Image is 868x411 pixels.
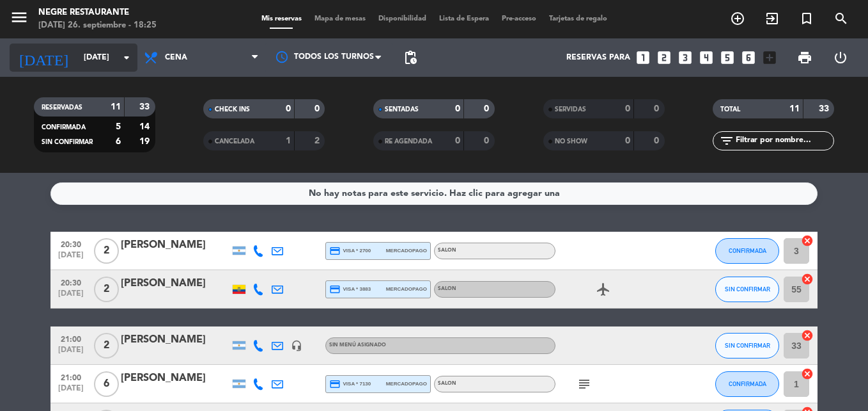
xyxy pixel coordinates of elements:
[55,275,87,289] span: 20:30
[116,122,121,131] strong: 5
[715,238,779,264] button: CONFIRMADA
[484,136,492,145] strong: 0
[42,124,86,131] span: CONFIRMADA
[719,133,734,149] i: filter_list
[543,15,614,22] span: Tarjetas de regalo
[715,277,779,302] button: SIN CONFIRMAR
[801,329,814,342] i: cancel
[729,247,766,254] span: CONFIRMADA
[386,380,427,388] span: mercadopago
[725,342,770,349] span: SIN CONFIRMAR
[329,284,371,295] span: visa * 3883
[455,104,460,113] strong: 0
[729,380,766,387] span: CONFIRMADA
[372,15,433,22] span: Disponibilidad
[55,289,87,304] span: [DATE]
[438,381,456,386] span: SALON
[755,8,789,29] span: WALK IN
[566,53,630,62] span: Reservas para
[255,15,308,22] span: Mis reservas
[165,53,187,62] span: Cena
[438,248,456,253] span: SALON
[577,376,592,392] i: subject
[719,49,736,66] i: looks_5
[329,245,371,257] span: visa * 2700
[799,11,814,26] i: turned_in_not
[654,104,662,113] strong: 0
[314,104,322,113] strong: 0
[94,333,119,359] span: 2
[833,50,848,65] i: power_settings_new
[764,11,780,26] i: exit_to_app
[596,282,611,297] i: airplanemode_active
[789,8,824,29] span: Reserva especial
[789,104,800,113] strong: 11
[10,8,29,27] i: menu
[801,234,814,247] i: cancel
[495,15,543,22] span: Pre-acceso
[386,285,427,293] span: mercadopago
[329,245,341,257] i: credit_card
[139,122,152,131] strong: 14
[215,106,250,113] span: CHECK INS
[121,237,229,254] div: [PERSON_NAME]
[715,371,779,397] button: CONFIRMADA
[386,246,427,255] span: mercadopago
[801,273,814,286] i: cancel
[55,369,87,384] span: 21:00
[720,106,740,113] span: TOTAL
[698,49,715,66] i: looks_4
[761,49,778,66] i: add_box
[314,136,322,145] strong: 2
[801,367,814,380] i: cancel
[715,333,779,359] button: SIN CONFIRMAR
[139,137,152,146] strong: 19
[455,136,460,145] strong: 0
[403,50,418,65] span: pending_actions
[121,275,229,292] div: [PERSON_NAME]
[329,284,341,295] i: credit_card
[635,49,651,66] i: looks_one
[38,6,157,19] div: Negre Restaurante
[42,139,93,145] span: SIN CONFIRMAR
[139,102,152,111] strong: 33
[433,15,495,22] span: Lista de Espera
[94,277,119,302] span: 2
[119,50,134,65] i: arrow_drop_down
[286,136,291,145] strong: 1
[111,102,121,111] strong: 11
[308,15,372,22] span: Mapa de mesas
[385,138,432,145] span: RE AGENDADA
[677,49,694,66] i: looks_3
[55,251,87,266] span: [DATE]
[55,331,87,346] span: 21:00
[286,104,291,113] strong: 0
[329,378,341,390] i: credit_card
[555,106,586,113] span: SERVIDAS
[438,286,456,291] span: SALON
[291,340,302,351] i: headset_mic
[656,49,672,66] i: looks_two
[94,238,119,264] span: 2
[725,286,770,293] span: SIN CONFIRMAR
[819,104,832,113] strong: 33
[654,136,662,145] strong: 0
[55,346,87,360] span: [DATE]
[823,38,858,77] div: LOG OUT
[38,19,157,32] div: [DATE] 26. septiembre - 18:25
[385,106,419,113] span: SENTADAS
[824,8,858,29] span: BUSCAR
[797,50,812,65] span: print
[10,44,77,72] i: [DATE]
[121,332,229,348] div: [PERSON_NAME]
[215,138,254,145] span: CANCELADA
[833,11,849,26] i: search
[625,104,630,113] strong: 0
[484,104,492,113] strong: 0
[730,11,745,26] i: add_circle_outline
[734,134,833,148] input: Filtrar por nombre...
[329,342,386,348] span: Sin menú asignado
[555,138,587,145] span: NO SHOW
[740,49,757,66] i: looks_6
[309,186,560,201] div: No hay notas para este servicio. Haz clic para agregar una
